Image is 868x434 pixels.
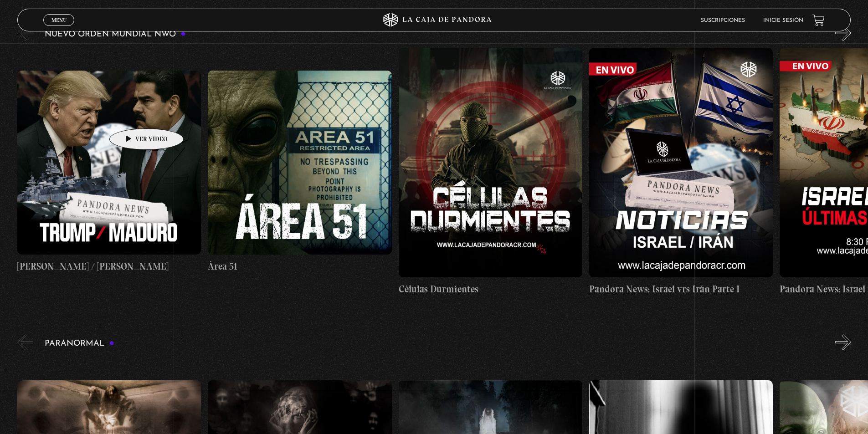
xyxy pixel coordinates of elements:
[208,48,391,296] a: Área 51
[17,25,33,41] button: Previous
[812,14,825,26] a: View your shopping cart
[589,282,773,296] h4: Pandora News: Israel vrs Irán Parte I
[17,334,33,350] button: Previous
[835,25,851,41] button: Next
[17,48,201,296] a: [PERSON_NAME] / [PERSON_NAME]
[51,17,67,23] span: Menu
[48,25,70,31] span: Cerrar
[45,30,186,39] h3: Nuevo Orden Mundial NWO
[17,259,201,274] h4: [PERSON_NAME] / [PERSON_NAME]
[763,18,803,23] a: Inicie sesión
[45,339,114,348] h3: Paranormal
[399,48,582,296] a: Células Durmientes
[701,18,745,23] a: Suscripciones
[208,259,391,274] h4: Área 51
[589,48,773,296] a: Pandora News: Israel vrs Irán Parte I
[399,282,582,296] h4: Células Durmientes
[835,334,851,350] button: Next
